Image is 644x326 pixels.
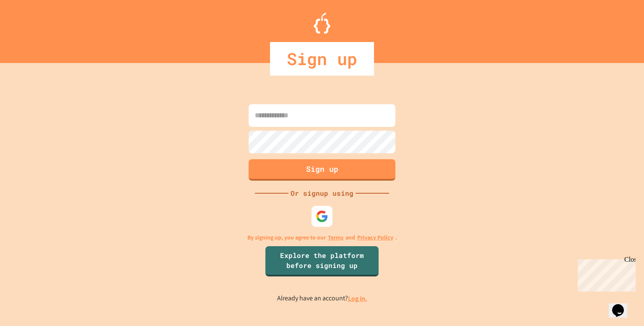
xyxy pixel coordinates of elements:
[314,13,330,34] img: Logo.svg
[348,294,367,303] a: Log in.
[316,210,328,223] img: google-icon.svg
[247,233,397,242] p: By signing up, you agree to our and .
[609,292,636,318] iframe: chat widget
[265,246,379,276] a: Explore the platform before signing up
[277,293,367,304] p: Already have an account?
[288,188,356,198] div: Or signup using
[3,3,58,53] div: Chat with us now!Close
[328,233,343,242] a: Terms
[574,256,636,292] iframe: chat widget
[249,159,395,181] button: Sign up
[270,42,374,76] div: Sign up
[357,233,393,242] a: Privacy Policy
